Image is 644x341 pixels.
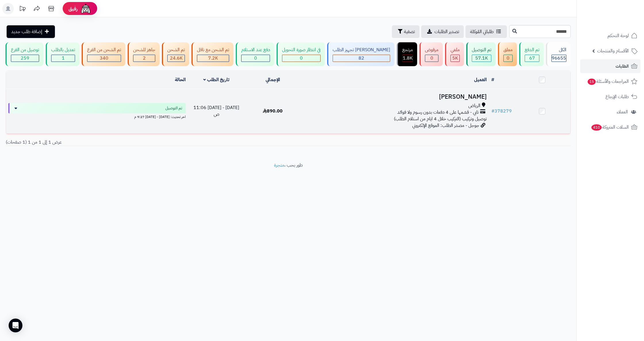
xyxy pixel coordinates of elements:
span: المراجعات والأسئلة [587,77,629,85]
span: العملاء [617,108,628,116]
div: تم الشحن مع ناقل [197,47,229,53]
a: الطلبات [580,59,641,73]
div: تم التوصيل [472,47,491,53]
div: 0 [504,55,512,62]
span: 24.6K [170,55,183,62]
span: السلات المتروكة [591,123,629,131]
div: 7222 [197,55,229,62]
div: 0 [241,55,270,62]
a: # [491,76,494,83]
div: تم الدفع [525,47,539,53]
div: 24580 [168,55,185,62]
a: إضافة طلب جديد [7,25,55,38]
div: تم الشحن من الفرع [87,47,121,53]
a: لوحة التحكم [580,29,641,43]
a: في انتظار صورة التحويل 0 [275,42,326,66]
span: 0 [254,55,257,62]
a: مرفوض 0 [418,42,444,66]
a: تم الشحن مع ناقل 7.2K [190,42,235,66]
a: تم التوصيل 57.1K [465,42,497,66]
span: 1 [62,55,65,62]
a: جاهز للشحن 2 [126,42,161,66]
div: 259 [11,55,39,62]
a: الحالة [175,76,186,83]
span: 259 [21,55,29,62]
a: ملغي 5K [444,42,465,66]
span: 15 [588,79,596,85]
div: تعديل بالطلب [51,47,75,53]
div: [PERSON_NAME] تجهيز الطلب [333,47,390,53]
span: 410 [591,124,602,131]
a: معلق 0 [497,42,518,66]
span: تم التوصيل [165,105,182,111]
a: توصيل من الفرع 259 [4,42,45,66]
span: إضافة طلب جديد [11,28,42,35]
h3: [PERSON_NAME] [303,94,487,100]
div: 0 [282,55,320,62]
button: تصفية [392,25,419,38]
span: 1.8K [403,55,413,62]
a: تم الشحن من الفرع 340 [80,42,126,66]
span: توصيل وتركيب (التركيب خلال 4 ايام من استلام الطلب) [394,115,487,122]
div: 1847 [402,55,413,62]
span: 2 [143,55,146,62]
div: 1 [51,55,75,62]
span: 5K [452,55,458,62]
a: دفع عند الاستلام 0 [235,42,275,66]
div: 2 [133,55,155,62]
span: # [491,108,494,115]
span: تابي - قسّمها على 4 دفعات بدون رسوم ولا فوائد [397,109,479,116]
div: 67 [525,55,539,62]
div: ملغي [451,47,460,53]
div: في انتظار صورة التحويل [282,47,321,53]
span: لوحة التحكم [607,32,629,40]
img: ai-face.png [80,3,91,14]
span: جوجل - مصدر الطلب: الموقع الإلكتروني [412,122,479,129]
div: توصيل من الفرع [11,47,39,53]
span: 57.1K [475,55,488,62]
span: 67 [529,55,535,62]
a: العملاء [580,105,641,119]
span: 0 [507,55,509,62]
span: الرياض [468,102,480,109]
a: تصدير الطلبات [421,25,464,38]
a: [PERSON_NAME] تجهيز الطلب 82 [326,42,396,66]
span: 890.00 [263,108,283,115]
span: 82 [359,55,364,62]
span: الطلبات [616,62,629,70]
span: رفيق [68,5,78,12]
a: تعديل بالطلب 1 [45,42,80,66]
div: مرتجع [402,47,413,53]
span: 0 [300,55,303,62]
a: المراجعات والأسئلة15 [580,75,641,88]
div: معلق [503,47,513,53]
span: طلبات الإرجاع [605,93,629,101]
div: دفع عند الاستلام [241,47,270,53]
span: طلباتي المُوكلة [470,28,494,35]
a: #378279 [491,108,512,115]
a: الإجمالي [266,76,280,83]
div: 57058 [472,55,491,62]
a: طلبات الإرجاع [580,90,641,104]
div: عرض 1 إلى 1 من 1 (1 صفحات) [1,139,288,146]
span: 340 [100,55,108,62]
div: مرفوض [425,47,438,53]
div: الكل [551,47,566,53]
a: متجرة [274,162,284,169]
div: جاهز للشحن [133,47,155,53]
span: تصدير الطلبات [434,28,459,35]
span: الأقسام والمنتجات [597,47,629,55]
a: طلباتي المُوكلة [465,25,507,38]
span: 7.2K [208,55,218,62]
a: تحديثات المنصة [15,3,30,16]
span: [DATE] - [DATE] 11:06 ص [193,104,239,118]
div: 4998 [451,55,459,62]
a: السلات المتروكة410 [580,120,641,134]
a: مرتجع 1.8K [396,42,418,66]
div: 82 [333,55,390,62]
a: الكل96655 [545,42,572,66]
div: 0 [425,55,438,62]
div: تم الشحن [167,47,185,53]
a: تم الدفع 67 [518,42,545,66]
a: العميل [474,76,487,83]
